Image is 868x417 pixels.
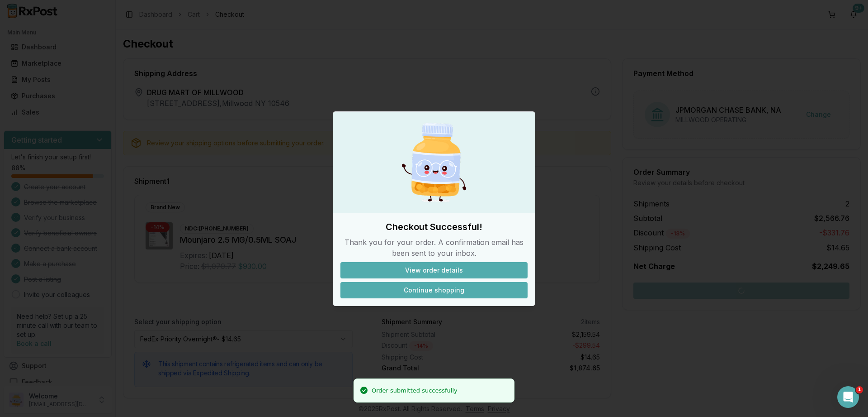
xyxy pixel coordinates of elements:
p: Thank you for your order. A confirmation email has been sent to your inbox. [340,237,528,259]
iframe: Intercom live chat [837,386,859,408]
img: Happy Pill Bottle [391,119,477,206]
button: Continue shopping [340,282,528,298]
button: View order details [340,262,528,278]
h2: Checkout Successful! [340,220,528,233]
span: 1 [856,386,863,393]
